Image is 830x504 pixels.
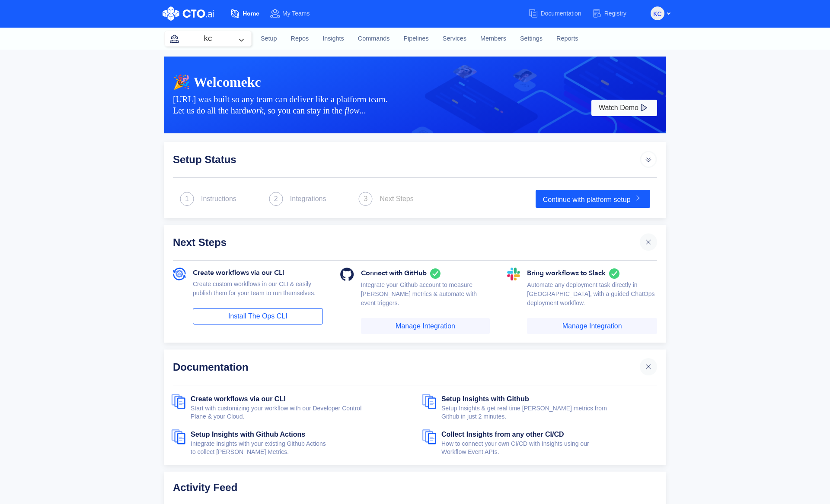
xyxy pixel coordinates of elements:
img: documents.svg [422,394,441,409]
a: Install The Ops CLI [193,308,323,324]
img: next_step.svg [269,192,283,206]
div: Automate any deployment task directly in [GEOGRAPHIC_DATA], with a guided ChatOps deployment work... [527,280,657,318]
img: arrow_icon_default.svg [640,151,657,168]
img: next_step.svg [358,192,373,206]
span: Documentation [540,10,581,17]
div: Next Steps [380,194,413,204]
a: Setup [254,27,284,50]
i: work [246,106,263,115]
div: Integrate Insights with your existing Github Actions to collect [PERSON_NAME] Metrics. [191,440,408,456]
img: documents.svg [422,429,441,444]
div: Integrations [290,194,326,204]
img: documents.svg [171,429,191,444]
div: Documentation [173,358,640,375]
a: Setup Insights with Github [441,395,529,406]
a: Create workflows via our CLI [191,395,286,406]
a: Documentation [528,6,591,22]
img: CTO.ai Logo [163,6,214,21]
a: Reports [549,27,585,50]
div: [URL] was built so any team can deliver like a platform team. Let us do all the hard , so you can... [173,94,590,116]
button: KC [651,6,664,20]
a: Services [436,27,473,50]
a: Registry [592,6,637,22]
div: Activity Feed [173,480,657,495]
div: Next Steps [173,233,640,251]
div: Instructions [201,194,236,204]
div: 🎉 Welcome kc [173,74,657,90]
span: KC [653,7,661,21]
a: Repos [284,27,316,50]
a: Pipelines [396,27,435,50]
a: My Teams [270,6,320,22]
span: My Teams [282,10,310,17]
button: Watch Demo [591,100,657,116]
div: Create custom workflows in our CLI & easily publish them for your team to run themselves. [193,280,323,308]
div: Bring workflows to Slack [527,268,657,280]
span: Home [243,9,259,18]
div: Setup Insights & get real time [PERSON_NAME] metrics from Github in just 2 minutes. [441,404,659,421]
a: Manage Integration [527,318,657,334]
a: Manage Integration [361,318,490,334]
img: next_step.svg [180,192,194,206]
div: Connect with GitHub [361,268,490,280]
a: Insights [316,27,351,50]
button: kc [165,31,251,46]
div: Integrate your Github account to measure [PERSON_NAME] metrics & automate with event triggers. [361,280,490,318]
i: flow [345,106,359,115]
img: cross.svg [644,362,653,371]
a: Commands [351,27,397,50]
img: documents.svg [171,394,191,409]
a: Members [473,27,513,50]
span: Create workflows via our CLI [193,268,284,278]
a: Settings [513,27,549,50]
img: play-white.svg [638,103,649,113]
img: cross.svg [644,238,653,246]
div: How to connect your own CI/CD with Insights using our Workflow Event APIs. [441,440,659,456]
a: Continue with platform setup [536,190,650,208]
a: Collect Insights from any other CI/CD [441,431,564,441]
a: Setup Insights with Github Actions [191,431,305,441]
span: Registry [604,10,626,17]
div: Setup Status [173,151,640,168]
div: Start with customizing your workflow with our Developer Control Plane & your Cloud. [191,404,408,421]
a: Home [230,6,270,22]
